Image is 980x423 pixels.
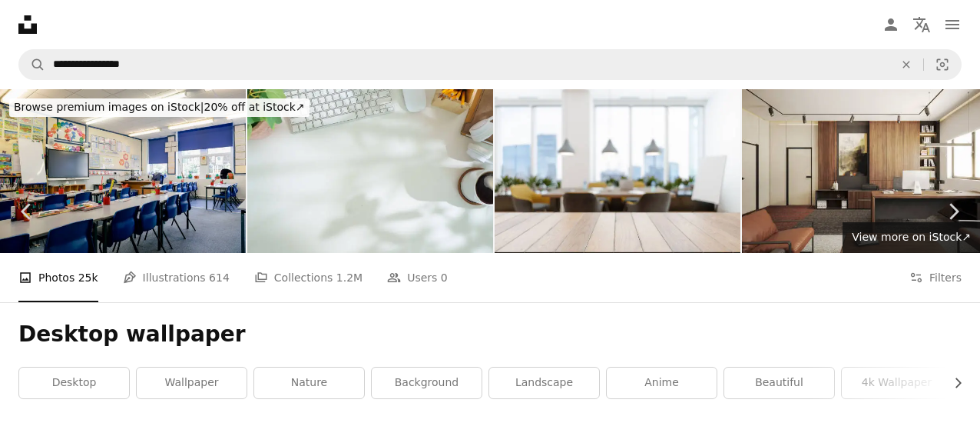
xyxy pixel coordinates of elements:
[18,321,962,348] h1: Desktop wallpaper
[495,89,740,253] img: Wood Empty Surface And Abstract Blur Meeting Room With Conference Table, Yellow Chairs And Plants.
[489,368,599,398] a: landscape
[387,253,448,302] a: Users 0
[441,269,448,286] span: 0
[876,9,906,40] a: Log in / Sign up
[137,368,247,398] a: wallpaper
[724,368,834,398] a: beautiful
[209,269,230,286] span: 614
[944,368,962,398] button: scroll list to the right
[842,368,952,398] a: 4k wallpaper
[19,368,129,398] a: desktop
[254,253,363,302] a: Collections 1.2M
[18,49,962,80] form: Find visuals sitewide
[18,15,37,34] a: Home — Unsplash
[372,368,482,398] a: background
[906,9,937,40] button: Language
[336,269,363,286] span: 1.2M
[9,98,310,117] div: 20% off at iStock ↗
[607,368,717,398] a: anime
[843,222,980,253] a: View more on iStock↗
[19,50,45,79] button: Search Unsplash
[247,89,493,253] img: Top view white office desk with keyboard, coffee cup, headphone and stationery.
[14,101,204,113] span: Browse premium images on iStock |
[123,253,230,302] a: Illustrations 614
[909,253,962,302] button: Filters
[254,368,364,398] a: nature
[889,50,923,79] button: Clear
[926,138,980,285] a: Next
[852,231,971,243] span: View more on iStock ↗
[937,9,968,40] button: Menu
[924,50,961,79] button: Visual search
